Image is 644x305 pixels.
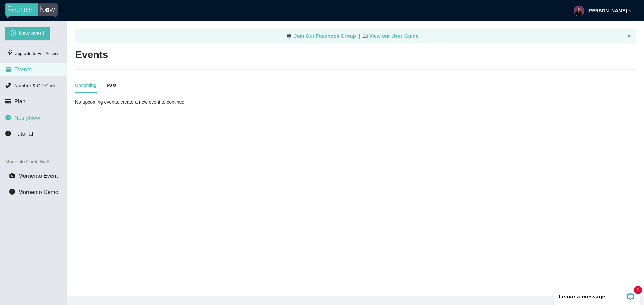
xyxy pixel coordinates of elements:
span: Plan [14,98,26,105]
span: NotifyNow [14,115,40,121]
div: Past [107,82,116,89]
div: Upcoming [75,82,96,89]
span: Events [14,66,32,73]
a: laptop View our User Guide [362,33,419,39]
img: ALV-UjVQtopOeWaHUloQBUv0z8W6h0h50sBOshdjEr44i7Q6PMnogomISd4vhaEWAVZ2bt31yc7PpSyoASkGD7nIR-N4DzjRF... [574,6,584,16]
span: info-circle [9,189,15,195]
h2: Events [75,48,108,62]
a: laptop Join Our Facebook Group || [286,33,362,39]
span: Number & QR Code [14,83,56,88]
img: RequestNow [5,3,58,19]
span: Momento Demo [18,189,58,195]
span: calendar [5,66,11,72]
strong: [PERSON_NAME] [588,8,627,13]
button: close [627,34,631,39]
span: Tutorial [14,131,33,137]
span: New event [19,29,44,37]
button: plus-circleNew event [5,27,50,40]
iframe: LiveChat chat widget [550,284,644,305]
span: close [627,34,631,38]
span: laptop [362,33,368,39]
span: Momento Event [18,173,58,179]
span: credit-card [5,98,11,104]
div: Upgrade to Full Access [5,47,61,60]
span: plus-circle [11,30,16,37]
div: No upcoming events, create a new event to continue! [75,98,259,106]
span: message [5,115,11,120]
span: info-circle [5,131,11,136]
span: phone [5,82,11,88]
span: thunderbolt [7,50,13,56]
span: laptop [286,33,292,39]
span: camera [9,173,15,178]
span: down [629,9,632,12]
